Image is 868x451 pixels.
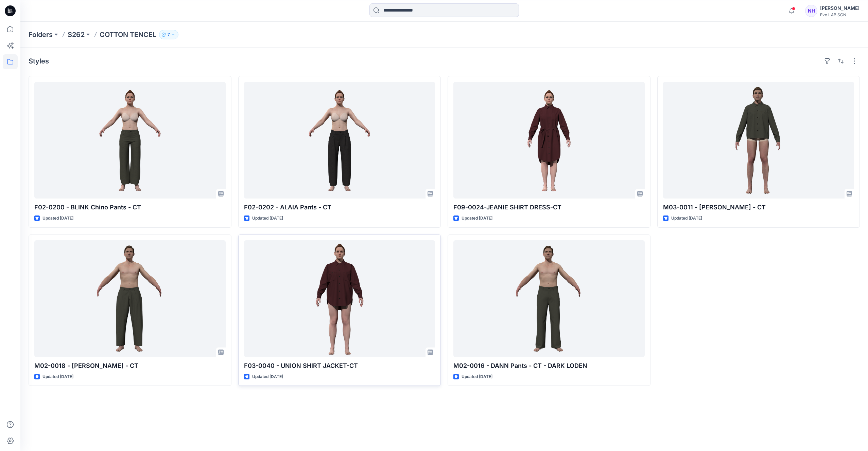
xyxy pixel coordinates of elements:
div: Evo LAB SGN [820,12,860,17]
a: M02-0018 - DAVE Pants - CT [34,240,226,357]
p: COTTON TENCEL [100,30,156,39]
p: M02-0016 - DANN Pants - CT - DARK LODEN [453,361,645,371]
a: F02-0200 - BLINK Chino Pants - CT [34,82,226,199]
button: 7 [159,30,178,39]
h4: Styles [29,57,49,65]
p: Updated [DATE] [42,215,73,222]
p: F09-0024-JEANIE SHIRT DRESS-CT [453,203,645,212]
a: S262 [68,30,85,39]
p: F02-0202 - ALAIA Pants - CT [244,203,435,212]
p: Updated [DATE] [252,373,283,380]
p: F03-0040 - UNION SHIRT JACKET-CT [244,361,435,371]
p: F02-0200 - BLINK Chino Pants - CT [34,203,226,212]
a: F02-0202 - ALAIA Pants - CT [244,82,435,199]
p: Updated [DATE] [252,215,283,222]
p: M03-0011 - [PERSON_NAME] - CT [663,203,854,212]
p: Updated [DATE] [42,373,73,380]
a: F03-0040 - UNION SHIRT JACKET-CT [244,240,435,357]
p: M02-0018 - [PERSON_NAME] - CT [34,361,226,371]
div: NH [805,5,817,17]
a: F09-0024-JEANIE SHIRT DRESS-CT [453,82,645,199]
a: Folders [29,30,53,39]
a: M03-0011 - PEDRO Overshirt - CT [663,82,854,199]
p: Updated [DATE] [462,373,492,380]
a: M02-0016 - DANN Pants - CT - DARK LODEN [453,240,645,357]
p: 7 [168,31,170,38]
p: Updated [DATE] [462,215,492,222]
p: Updated [DATE] [671,215,702,222]
div: [PERSON_NAME] [820,4,860,12]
